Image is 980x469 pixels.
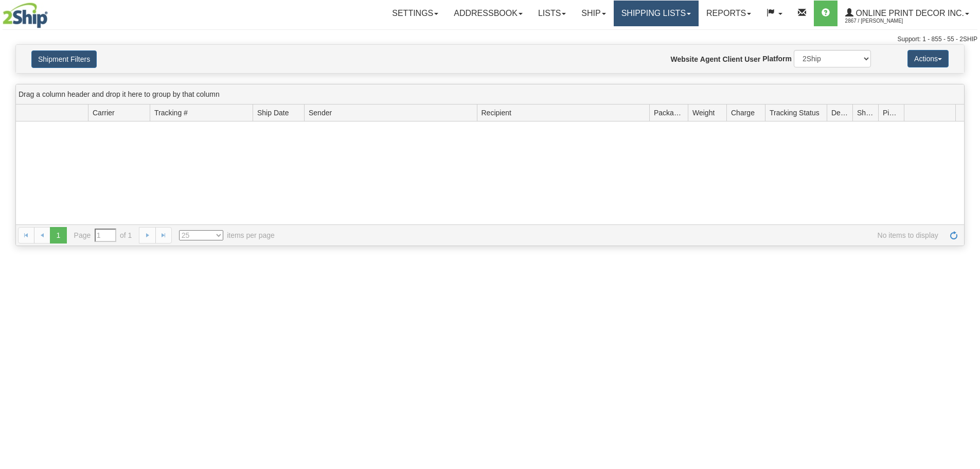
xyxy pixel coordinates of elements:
img: logo2867.jpg [3,3,48,28]
a: Reports [699,1,759,26]
div: grid grouping header [16,84,964,105]
span: 1 [50,227,66,244]
span: Shipment Issues [857,108,874,118]
span: Page of 1 [74,229,132,242]
label: Agent [700,54,721,64]
span: Ship Date [257,108,289,118]
span: items per page [179,230,275,240]
a: Ship [574,1,613,26]
span: Delivery Status [831,108,848,118]
a: Online Print Decor Inc. 2867 / [PERSON_NAME] [838,1,977,26]
span: Pickup Status [883,108,900,118]
span: Tracking # [154,108,188,118]
span: Sender [309,108,332,118]
span: Carrier [93,108,115,118]
div: Support: 1 - 855 - 55 - 2SHIP [3,35,977,44]
a: Refresh [946,227,962,244]
span: Tracking Status [770,108,819,118]
a: Addressbook [446,1,530,26]
a: Settings [384,1,446,26]
button: Shipment Filters [31,50,97,68]
span: 2867 / [PERSON_NAME] [845,16,922,26]
a: Shipping lists [614,1,699,26]
button: Actions [907,50,949,67]
label: Platform [762,54,792,64]
span: No items to display [289,230,938,240]
span: Weight [692,108,715,118]
label: User [744,54,760,64]
span: Packages [654,108,684,118]
span: Charge [731,108,755,118]
label: Website [671,54,698,64]
a: Lists [530,1,574,26]
span: Recipient [482,108,511,118]
label: Client [722,54,742,64]
span: Online Print Decor Inc. [853,9,964,18]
